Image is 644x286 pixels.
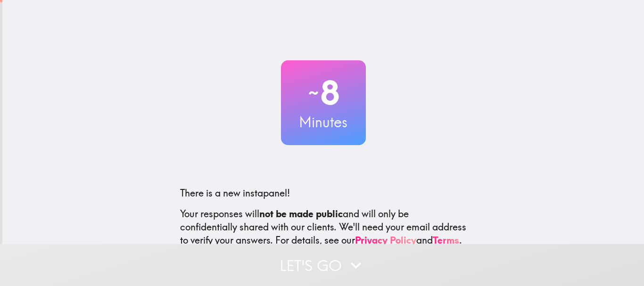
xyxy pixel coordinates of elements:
b: not be made public [259,208,343,220]
span: There is a new instapanel! [180,187,290,199]
span: ~ [307,79,320,107]
h3: Minutes [281,112,366,132]
a: Terms [433,234,459,246]
a: Privacy Policy [355,234,416,246]
p: Your responses will and will only be confidentially shared with our clients. We'll need your emai... [180,207,467,247]
h2: 8 [281,74,366,112]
